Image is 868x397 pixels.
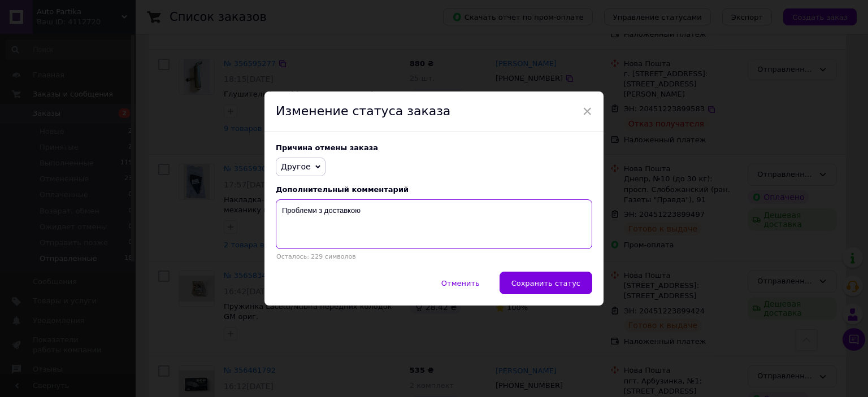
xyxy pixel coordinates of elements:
div: Изменение статуса заказа [264,91,604,132]
button: Отменить [429,272,492,294]
div: Причина отмены заказа [276,143,592,152]
span: × [582,102,592,121]
span: Другое [281,162,311,171]
span: Отменить [441,279,480,287]
div: Дополнительный комментарий [276,185,592,194]
p: Осталось: 229 символов [276,253,592,260]
span: Сохранить статус [511,279,580,287]
button: Сохранить статус [500,272,592,294]
textarea: Проблеми з доставкою [276,199,592,249]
